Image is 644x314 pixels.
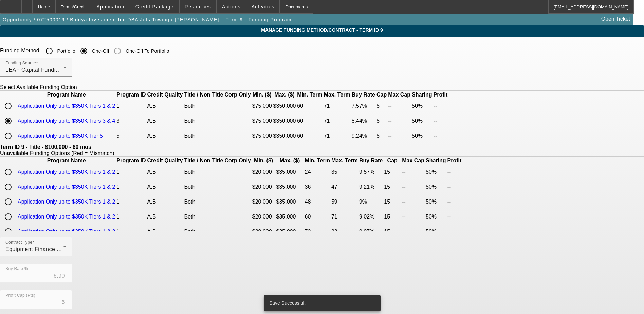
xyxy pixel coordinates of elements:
td: 50% [425,195,446,209]
td: 60 [297,114,323,128]
th: Sharing [425,157,446,164]
button: Application [91,0,129,13]
th: Corp Only [224,91,251,98]
td: 59 [331,195,358,209]
span: LEAF Capital Funding, LLC [5,67,76,73]
td: 15 [384,195,401,209]
label: One-Off [91,48,109,54]
th: Profit [447,157,462,164]
td: -- [388,129,411,143]
th: Title / Non-Title [184,91,223,98]
td: 72 [305,225,330,239]
td: A,B [147,195,183,209]
th: Min. Term [305,157,330,164]
td: -- [402,195,425,209]
td: 1 [116,195,146,209]
span: Manage Funding Method/Contract - Term ID 9 [5,27,639,33]
td: 9.07% [359,225,383,239]
td: Both [184,210,223,224]
th: Min. Term [297,91,323,98]
td: 9.21% [359,180,383,194]
a: Application Only up to $350K Tiers 1 & 2 [18,103,115,109]
label: Portfolio [56,48,76,54]
td: 35 [331,165,358,179]
td: $75,000 [252,114,272,128]
span: Resources [185,4,211,10]
td: -- [447,225,462,239]
th: Min. ($) [252,157,275,164]
mat-label: Buy Rate % [5,267,28,271]
button: Resources [180,0,216,13]
td: 1 [116,225,146,239]
td: 1 [116,210,146,224]
th: Program ID [116,157,146,164]
th: Max. ($) [276,157,303,164]
td: 50% [411,114,433,128]
td: 50% [411,99,433,113]
td: -- [447,195,462,209]
th: Corp Only [224,157,251,164]
td: $350,000 [273,99,296,113]
button: Funding Program [247,14,293,26]
td: -- [433,129,448,143]
td: -- [402,165,425,179]
td: $20,000 [252,225,275,239]
th: Program Name [17,91,115,98]
mat-label: Contract Type [5,240,32,245]
button: Credit Package [130,0,179,13]
th: Cap [384,157,401,164]
a: Application Only up to $350K Tiers 1 & 2 [18,199,115,205]
span: Opportunity / 072500019 / Biddya Investment Inc DBA Jets Towing / [PERSON_NAME] [3,17,219,22]
span: Equipment Finance Agreement [5,246,85,252]
span: Term 9 [226,17,243,22]
td: -- [388,99,411,113]
td: $75,000 [252,129,272,143]
td: 60 [305,210,330,224]
td: 15 [384,225,401,239]
td: 71 [324,99,351,113]
td: $35,000 [276,195,303,209]
td: Both [184,195,223,209]
td: 9.02% [359,210,383,224]
div: Save Successful. [264,295,378,311]
span: Activities [252,4,275,10]
td: 48 [305,195,330,209]
span: Funding Program [249,17,292,22]
td: 60 [297,129,323,143]
th: Buy Rate [351,91,375,98]
td: $75,000 [252,99,272,113]
td: $350,000 [273,129,296,143]
td: Both [184,225,223,239]
td: Both [184,129,223,143]
td: Both [184,99,223,113]
td: 50% [411,129,433,143]
td: $35,000 [276,210,303,224]
a: Application Only up to $350K Tier 5 [18,133,103,139]
td: -- [447,180,462,194]
td: -- [388,114,411,128]
td: 1 [116,99,146,113]
td: 9.24% [351,129,375,143]
td: -- [447,210,462,224]
td: A,B [147,165,183,179]
th: Program Name [17,157,115,164]
td: 24 [305,165,330,179]
td: 47 [331,180,358,194]
a: Application Only up to $350K Tiers 1 & 2 [18,169,115,175]
th: Min. ($) [252,91,272,98]
th: Credit Quality [147,91,183,98]
td: 9% [359,195,383,209]
td: $20,000 [252,210,275,224]
td: 15 [384,180,401,194]
td: A,B [147,210,183,224]
span: Actions [222,4,241,10]
button: Term 9 [223,14,245,26]
td: -- [402,180,425,194]
td: 5 [376,114,387,128]
td: 71 [324,129,351,143]
td: A,B [147,114,183,128]
td: 71 [324,114,351,128]
button: Actions [217,0,246,13]
th: Max. Term [324,91,351,98]
th: Cap [376,91,387,98]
